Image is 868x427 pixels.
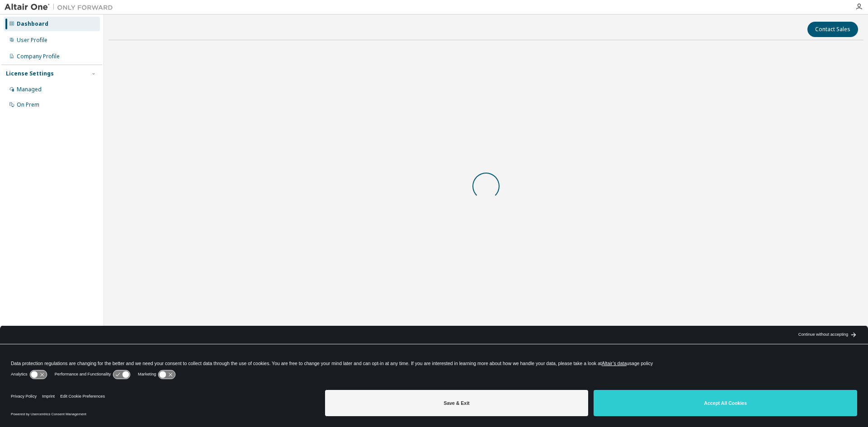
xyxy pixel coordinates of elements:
[17,37,47,44] div: User Profile
[807,22,858,37] button: Contact Sales
[5,3,118,12] img: Altair One
[6,70,54,77] div: License Settings
[17,86,42,93] div: Managed
[17,53,60,60] div: Company Profile
[17,101,39,108] div: On Prem
[17,20,48,28] div: Dashboard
